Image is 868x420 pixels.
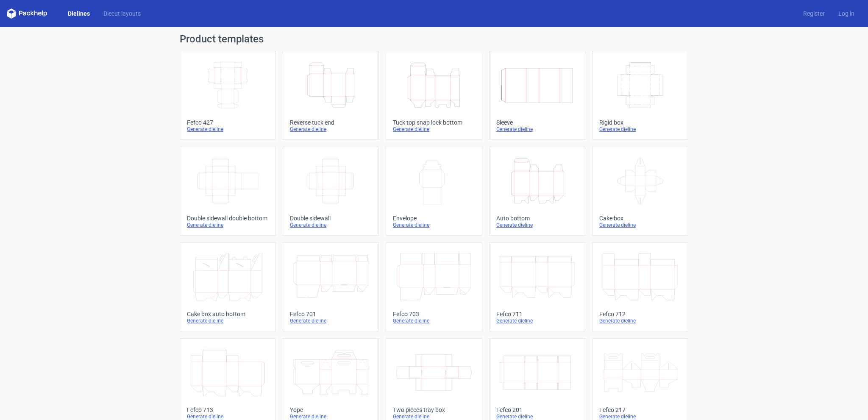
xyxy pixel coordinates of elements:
a: Reverse tuck endGenerate dieline [283,51,379,140]
div: Cake box [599,215,681,222]
div: Double sidewall [290,215,372,222]
a: Tuck top snap lock bottomGenerate dieline [386,51,482,140]
a: Fefco 427Generate dieline [180,51,276,140]
a: EnvelopeGenerate dieline [386,147,482,236]
div: Generate dieline [393,317,475,324]
div: Generate dieline [290,317,372,324]
div: Generate dieline [187,317,269,324]
div: Fefco 703 [393,311,475,317]
a: Dielines [61,9,97,18]
div: Fefco 701 [290,311,372,317]
a: Register [796,9,832,18]
div: Generate dieline [599,413,681,420]
a: Cake box auto bottomGenerate dieline [180,242,276,331]
div: Generate dieline [496,222,578,228]
div: Yope [290,406,372,413]
a: Diecut layouts [97,9,147,18]
div: Cake box auto bottom [187,311,269,317]
div: Generate dieline [187,126,269,133]
div: Fefco 713 [187,406,269,413]
a: Log in [832,9,861,18]
div: Generate dieline [187,413,269,420]
div: Generate dieline [187,222,269,228]
div: Generate dieline [290,222,372,228]
div: Sleeve [496,119,578,126]
div: Generate dieline [290,413,372,420]
div: Generate dieline [393,222,475,228]
div: Generate dieline [599,222,681,228]
div: Envelope [393,215,475,222]
div: Generate dieline [599,126,681,133]
a: SleeveGenerate dieline [489,51,585,140]
div: Auto bottom [496,215,578,222]
div: Generate dieline [496,126,578,133]
div: Generate dieline [496,317,578,324]
div: Double sidewall double bottom [187,215,269,222]
div: Rigid box [599,119,681,126]
div: Fefco 217 [599,406,681,413]
div: Two pieces tray box [393,406,475,413]
div: Fefco 712 [599,311,681,317]
div: Generate dieline [393,126,475,133]
h1: Product templates [180,34,688,44]
a: Fefco 711Generate dieline [489,242,585,331]
div: Fefco 201 [496,406,578,413]
a: Auto bottomGenerate dieline [489,147,585,236]
div: Generate dieline [393,413,475,420]
a: Double sidewallGenerate dieline [283,147,379,236]
div: Generate dieline [290,126,372,133]
a: Fefco 703Generate dieline [386,242,482,331]
a: Cake boxGenerate dieline [592,147,688,236]
a: Fefco 712Generate dieline [592,242,688,331]
div: Generate dieline [599,317,681,324]
div: Fefco 711 [496,311,578,317]
a: Double sidewall double bottomGenerate dieline [180,147,276,236]
div: Reverse tuck end [290,119,372,126]
a: Fefco 701Generate dieline [283,242,379,331]
a: Rigid boxGenerate dieline [592,51,688,140]
div: Generate dieline [496,413,578,420]
div: Tuck top snap lock bottom [393,119,475,126]
div: Fefco 427 [187,119,269,126]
